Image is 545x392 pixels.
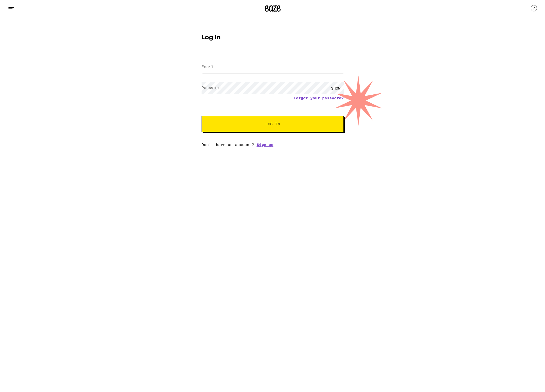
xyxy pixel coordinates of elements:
[202,86,221,90] label: Password
[202,61,344,73] input: Email
[202,116,344,132] button: Log In
[328,82,344,94] div: SHOW
[202,65,213,69] label: Email
[202,34,344,41] h1: Log In
[294,96,344,100] a: Forgot your password?
[257,143,273,147] a: Sign up
[265,122,280,126] span: Log In
[202,143,344,147] div: Don't have an account?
